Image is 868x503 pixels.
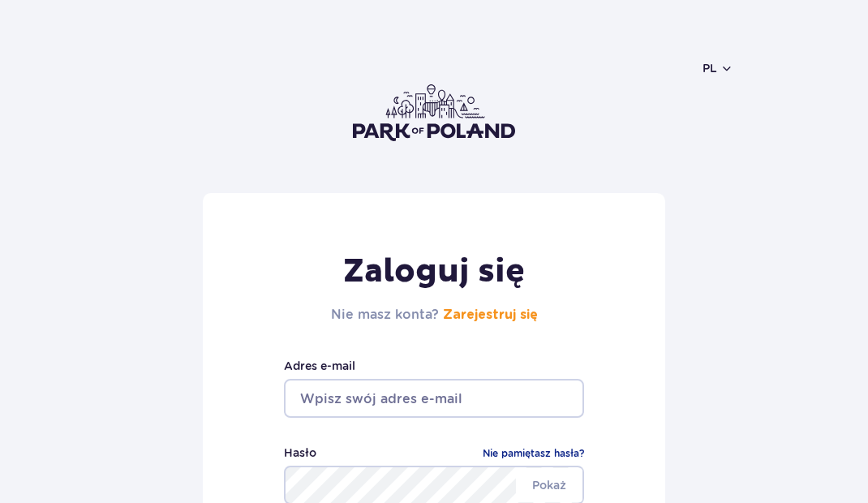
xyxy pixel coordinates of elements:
a: Zarejestruj się [443,308,538,321]
h2: Nie masz konta? [331,305,538,325]
input: Wpisz swój adres e-mail [284,379,584,418]
label: Hasło [284,444,316,462]
img: Park of Poland logo [353,84,515,141]
a: Nie pamiętasz hasła? [483,445,584,462]
label: Adres e-mail [284,357,584,375]
span: Pokaż [516,468,582,502]
button: pl [703,60,733,76]
h1: Zaloguj się [331,251,538,292]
